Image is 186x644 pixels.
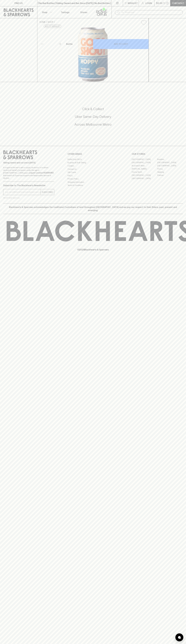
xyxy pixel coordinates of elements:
p: OTHER AREAS [68,152,119,156]
a: [GEOGRAPHIC_DATA] [132,158,157,161]
a: [GEOGRAPHIC_DATA] [157,164,183,167]
button: SUBSCRIBE [41,189,54,195]
div: Call to action block [3,96,183,141]
a: HOME [39,21,46,23]
a: Fitzroy North [132,170,157,174]
a: Business & Bulk Gifting [68,161,119,164]
img: 33594.png [37,27,149,82]
p: FIND US [14,2,23,5]
a: Braddon [157,158,183,161]
h5: Across Melbourne Metro [3,122,183,127]
h5: Click & Collect [3,107,183,111]
button: Add to wishlist [140,19,147,26]
a: SHOP [48,21,53,23]
a: Stores [74,6,93,18]
a: Contact Us [68,167,119,171]
p: ADD TO CART [114,42,128,46]
p: Bottle [66,42,73,46]
a: Bottle Drop FAQ's [68,158,119,161]
p: Blackhearts & Sparrows acknowledges the traditional Custodians of land throughout [GEOGRAPHIC_DAT... [5,206,181,212]
button: Add to wishlist [44,25,61,28]
p: 0 [167,2,168,4]
a: [GEOGRAPHIC_DATA] [132,174,157,177]
p: Login [145,2,152,5]
p: Tastings [61,11,69,14]
a: [PERSON_NAME] [132,167,157,170]
p: Sibling owned and run since [DATE] [3,161,54,164]
a: Shipping Information [68,180,119,184]
a: [GEOGRAPHIC_DATA] [132,177,157,180]
p: $0.00 [156,2,162,5]
p: Subscribe to The Blackhearts Newsletter [3,184,54,187]
a: Fitzroy [157,167,183,170]
p: Shop [42,11,47,14]
a: Tastings [56,6,74,18]
a: Privacy Policy [68,177,119,180]
p: OUR STORES [132,152,183,156]
input: e.g. jane@blackheartsandsparrows.com.au [5,190,41,194]
a: Gift Cards [68,171,119,174]
a: [GEOGRAPHIC_DATA] [132,161,157,164]
p: Stores [80,11,87,14]
a: Careers [68,164,119,167]
img: bubble-icon [178,636,181,639]
button: ADD TO CART [93,39,149,49]
p: It is against the law to sell or supply alcohol to, or to obtain alcohol on behalf of a person un... [3,166,54,179]
p: SUBSCRIBE [42,191,53,194]
p: Checkout [172,2,184,5]
a: Prahran [157,174,183,177]
button: Shop [37,6,56,18]
a: Terms & Conditions [68,184,119,187]
a: Geelong [157,170,183,174]
h5: Uber Same-Day Delivery [3,114,183,119]
a: [GEOGRAPHIC_DATA] [157,161,183,164]
strong: Liquor License #32064953 [29,172,54,174]
a: FAQ's [68,174,119,177]
div: Bottle [65,41,93,47]
p: Wishlist [128,2,138,5]
input: Try "Pinot noir" [121,10,181,15]
p: We will never spam you [3,197,54,199]
a: Brunswick West [132,164,157,167]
